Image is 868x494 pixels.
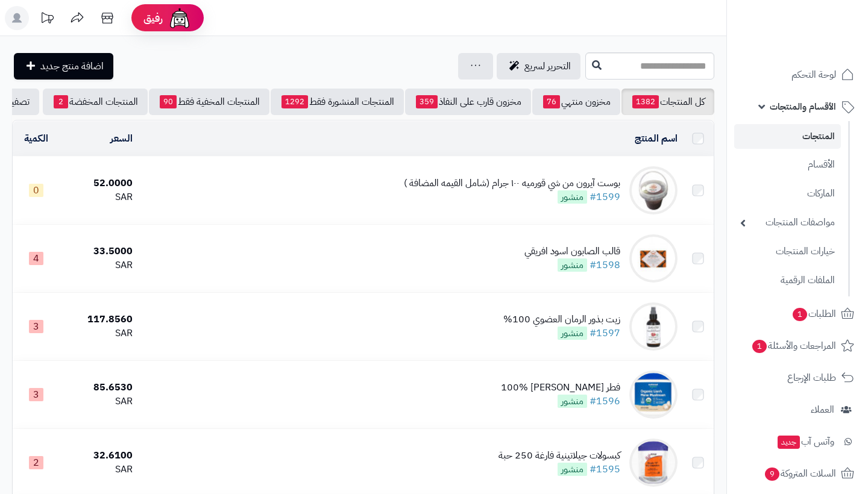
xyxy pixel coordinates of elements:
a: المنتجات المنشورة فقط1292 [271,89,404,115]
div: 32.6100 [65,449,133,463]
span: لوحة التحكم [791,66,836,83]
a: تحديثات المنصة [32,6,62,33]
div: كبسولات جيلاتينية فارغة 250 حبة [498,449,620,463]
span: المراجعات والأسئلة [751,337,836,354]
div: SAR [65,463,133,477]
a: الكمية [24,131,48,146]
div: SAR [65,190,133,204]
span: وآتس آب [776,433,834,450]
a: العملاء [734,395,861,424]
span: اضافة منتج جديد [40,59,104,73]
span: التحرير لسريع [524,59,571,73]
a: #1596 [590,394,620,408]
img: فطر عرف الاسد العضوي 100% [629,370,678,419]
div: 52.0000 [65,177,133,190]
span: السلات المتروكة [764,465,836,482]
span: 359 [416,95,438,108]
a: لوحة التحكم [734,60,861,89]
a: الطلبات1 [734,299,861,328]
span: 2 [29,456,43,469]
a: #1598 [590,258,620,272]
a: مخزون قارب على النفاذ359 [405,89,531,115]
a: الماركات [734,181,841,207]
div: SAR [65,395,133,408]
a: اضافة منتج جديد [14,53,113,80]
a: مخزون منتهي76 [532,89,620,115]
span: 1 [752,340,767,353]
a: مواصفات المنتجات [734,210,841,236]
div: SAR [65,258,133,272]
a: التحرير لسريع [497,53,580,80]
img: كبسولات جيلاتينية فارغة 250 حبة [629,439,678,487]
span: منشور [558,190,587,204]
img: ai-face.png [168,6,192,30]
span: 76 [543,95,560,108]
a: المراجعات والأسئلة1 [734,331,861,360]
span: 3 [29,388,43,401]
div: 85.6530 [65,381,133,395]
a: السعر [110,131,133,146]
img: بوست آيرون من شي قورميه ١٠٠ جرام (شامل القيمه المضافة ) [629,166,678,214]
a: المنتجات المخفضة2 [43,89,148,115]
a: المنتجات المخفية فقط90 [149,89,269,115]
span: منشور [558,327,587,340]
a: #1599 [590,190,620,204]
span: منشور [558,258,587,272]
div: 117.8560 [65,313,133,327]
div: قالب الصابون اسود افريقي [524,245,620,258]
div: بوست آيرون من شي قورميه ١٠٠ جرام (شامل القيمه المضافة ) [404,177,620,190]
span: 3 [29,320,43,333]
a: الملفات الرقمية [734,267,841,293]
div: 33.5000 [65,245,133,258]
span: رفيق [143,11,163,25]
span: منشور [558,395,587,408]
span: 1 [793,308,807,321]
span: طلبات الإرجاع [787,369,836,386]
div: SAR [65,327,133,340]
img: زيت بذور الرمان العضوي 100% [629,302,678,351]
a: طلبات الإرجاع [734,363,861,392]
img: قالب الصابون اسود افريقي [629,234,678,283]
a: اسم المنتج [635,131,678,146]
span: 0 [29,184,43,197]
a: وآتس آبجديد [734,427,861,456]
span: 2 [54,95,68,108]
a: الأقسام [734,152,841,178]
div: فطر [PERSON_NAME] 100% [501,381,620,395]
a: المنتجات [734,124,841,149]
a: #1595 [590,462,620,477]
span: 90 [160,95,177,108]
a: #1597 [590,326,620,340]
span: 4 [29,252,43,265]
span: 1382 [632,95,659,108]
div: زيت بذور الرمان العضوي 100% [503,313,620,327]
a: خيارات المنتجات [734,239,841,264]
a: السلات المتروكة9 [734,459,861,488]
span: العملاء [811,401,834,418]
span: جديد [778,436,800,449]
span: الطلبات [791,305,836,322]
span: 9 [765,467,779,481]
a: كل المنتجات1382 [621,89,714,115]
span: الأقسام والمنتجات [770,98,836,115]
span: 1292 [281,95,308,108]
span: منشور [558,463,587,476]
